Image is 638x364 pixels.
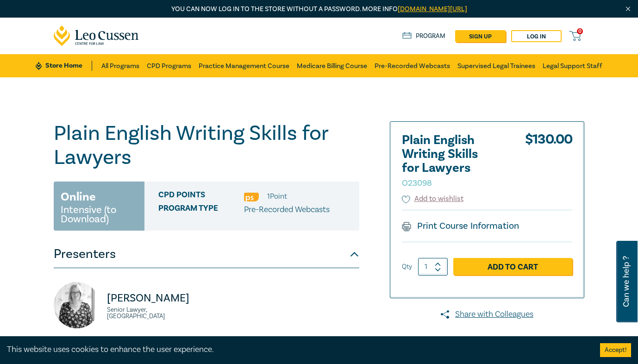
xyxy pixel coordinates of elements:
[107,291,201,306] p: [PERSON_NAME]
[158,190,244,202] span: CPD Points
[457,54,535,77] a: Supervised Legal Trainees
[402,194,463,204] button: Add to wishlist
[54,4,584,14] p: You can now log in to the store without a password. More info
[61,205,138,224] small: Intensive (to Download)
[107,307,201,320] small: Senior Lawyer, [GEOGRAPHIC_DATA]
[54,121,359,169] h1: Plain English Writing Skills for Lawyers
[244,204,330,216] p: Pre-Recorded Webcasts
[402,178,432,188] small: O23098
[61,188,96,205] h3: Online
[297,54,367,77] a: Medicare Billing Course
[390,308,584,320] a: Share with Colleagues
[36,61,92,71] a: Store Home
[624,5,632,13] img: Close
[398,5,467,13] a: [DOMAIN_NAME][URL]
[158,204,244,216] span: Program type
[543,54,602,77] a: Legal Support Staff
[54,282,100,328] img: https://s3.ap-southeast-2.amazonaws.com/leo-cussen-store-production-content/Contacts/Lauren%20Kel...
[577,28,583,34] span: 0
[199,54,289,77] a: Practice Management Course
[455,30,506,42] a: sign up
[402,31,445,41] a: Program
[402,220,519,232] a: Print Course Information
[7,344,586,356] div: This website uses cookies to enhance the user experience.
[511,30,562,42] a: Log in
[418,258,448,276] input: 1
[101,54,139,77] a: All Programs
[622,246,631,317] span: Can we help ?
[402,133,504,189] h2: Plain English Writing Skills for Lawyers
[525,133,572,194] div: $ 130.00
[375,54,450,77] a: Pre-Recorded Webcasts
[54,240,359,268] button: Presenters
[453,258,572,276] a: Add to Cart
[244,193,259,201] img: Professional Skills
[267,190,287,202] li: 1 Point
[402,262,412,272] label: Qty
[147,54,191,77] a: CPD Programs
[600,343,631,357] button: Accept cookies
